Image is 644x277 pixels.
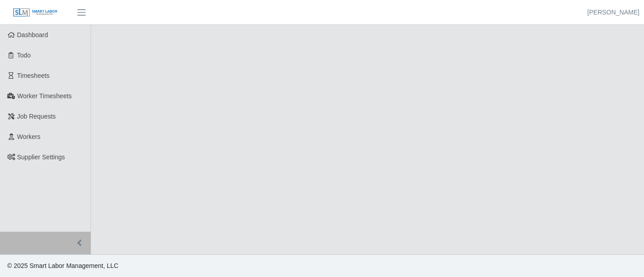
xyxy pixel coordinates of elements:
[17,31,48,38] span: Dashboard
[17,72,50,79] span: Timesheets
[13,8,58,18] img: SLM Logo
[17,113,56,120] span: Job Requests
[17,133,41,140] span: Workers
[17,153,65,161] span: Supplier Settings
[7,262,118,269] span: © 2025 Smart Labor Management, LLC
[587,8,639,17] a: [PERSON_NAME]
[17,92,72,100] span: Worker Timesheets
[17,52,31,59] span: Todo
